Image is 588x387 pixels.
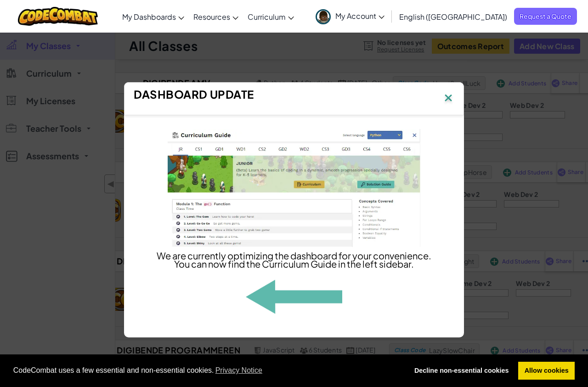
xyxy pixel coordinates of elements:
[18,7,98,26] img: CodeCombat logo
[248,12,286,22] span: Curriculum
[13,364,401,377] span: CodeCombat uses a few essential and non-essential cookies.
[156,252,432,268] p: We are currently optimizing the dashboard for your convenience. You can now find the Curriculum G...
[246,279,342,314] img: Dashboard Update
[514,8,577,25] a: Request a Quote
[518,362,575,380] a: allow cookies
[118,4,189,29] a: My Dashboards
[408,362,515,380] a: deny cookies
[395,4,512,29] a: English ([GEOGRAPHIC_DATA])
[168,129,420,247] img: Dashboard Update
[189,4,243,29] a: Resources
[335,11,384,21] span: My Account
[442,92,454,106] img: IconClose.svg
[399,12,507,22] span: English ([GEOGRAPHIC_DATA])
[122,12,176,22] span: My Dashboards
[311,2,389,31] a: My Account
[134,87,254,101] span: Dashboard Update
[214,364,264,377] a: learn more about cookies
[243,4,299,29] a: Curriculum
[193,12,230,22] span: Resources
[316,9,331,24] img: avatar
